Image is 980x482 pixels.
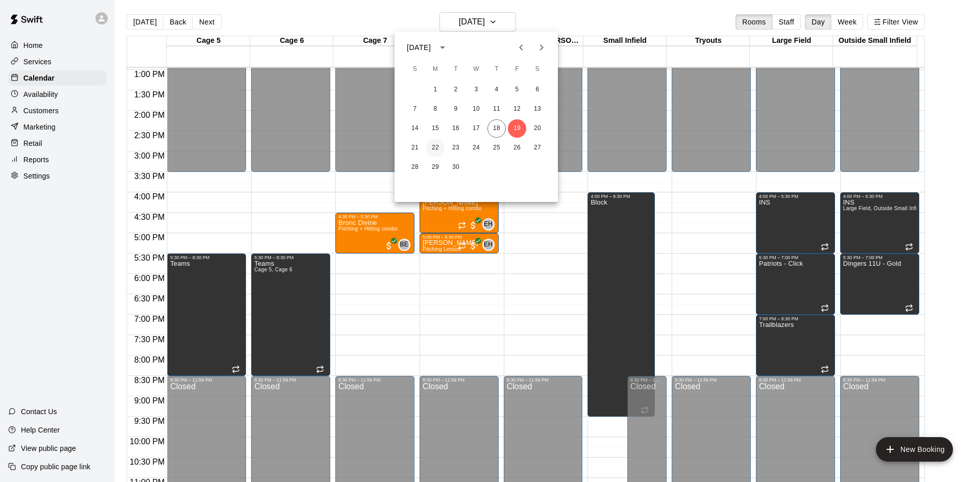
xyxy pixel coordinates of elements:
span: Monday [426,59,445,80]
button: 11 [487,100,506,118]
button: 1 [426,81,445,99]
button: 6 [528,81,547,99]
button: 18 [487,119,506,138]
button: 8 [426,100,445,118]
button: 20 [528,119,547,138]
button: 10 [467,100,485,118]
span: Tuesday [447,59,465,80]
span: Friday [508,59,526,80]
button: 3 [467,81,485,99]
button: 28 [406,158,424,176]
button: 22 [426,139,445,157]
button: 25 [487,139,506,157]
span: Wednesday [467,59,485,80]
button: 26 [508,139,526,157]
button: 5 [508,81,526,99]
button: 2 [447,81,465,99]
button: 12 [508,100,526,118]
button: 13 [528,100,547,118]
button: 24 [467,139,485,157]
button: 21 [406,139,424,157]
button: 4 [487,81,506,99]
button: 17 [467,119,485,138]
button: 16 [447,119,465,138]
button: 7 [406,100,424,118]
button: 23 [447,139,465,157]
button: 30 [447,158,465,176]
button: 14 [406,119,424,138]
button: Next month [531,37,552,58]
button: 19 [508,119,526,138]
span: Saturday [528,59,547,80]
div: [DATE] [407,42,431,53]
span: Thursday [487,59,506,80]
button: 29 [426,158,445,176]
button: 9 [447,100,465,118]
button: Previous month [511,37,531,58]
button: calendar view is open, switch to year view [434,39,451,56]
button: 27 [528,139,547,157]
button: 15 [426,119,445,138]
span: Sunday [406,59,424,80]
